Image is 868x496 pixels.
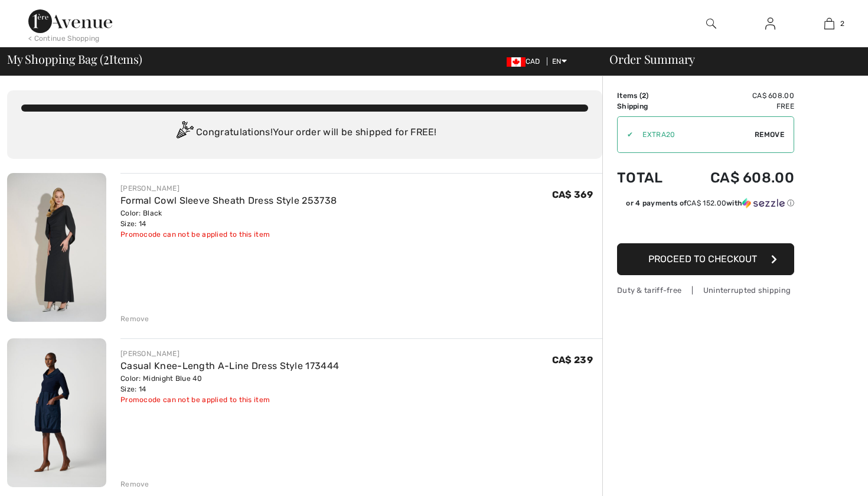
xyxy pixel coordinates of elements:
[617,285,794,296] div: Duty & tariff-free | Uninterrupted shipping
[792,461,856,490] iframe: Opens a widget where you can find more information
[840,18,844,29] span: 2
[120,360,339,371] a: Casual Knee-Length A-Line Dress Style 173444
[800,17,858,31] a: 2
[120,479,149,490] div: Remove
[617,158,680,198] td: Total
[626,198,794,208] div: or 4 payments of with
[120,195,337,206] a: Formal Cowl Sleeve Sheath Dress Style 253738
[552,189,593,200] span: CA$ 369
[120,229,337,240] div: Promocode can not be applied to this item
[617,213,794,239] iframe: PayPal-paypal
[755,129,784,140] span: Remove
[618,129,633,140] div: ✔
[765,17,775,31] img: My Info
[742,198,785,208] img: Sezzle
[507,57,545,66] span: CAD
[680,158,794,198] td: CA$ 608.00
[507,57,526,67] img: Canadian Dollar
[680,90,794,101] td: CA$ 608.00
[617,90,680,101] td: Items ( )
[687,199,726,207] span: CA$ 152.00
[28,9,112,33] img: 1ère Avenue
[28,33,100,44] div: < Continue Shopping
[7,338,106,487] img: Casual Knee-Length A-Line Dress Style 173444
[617,243,794,275] button: Proceed to Checkout
[642,92,646,100] span: 2
[120,183,337,194] div: [PERSON_NAME]
[7,53,142,65] span: My Shopping Bag ( Items)
[120,348,339,359] div: [PERSON_NAME]
[648,253,757,265] span: Proceed to Checkout
[7,173,106,322] img: Formal Cowl Sleeve Sheath Dress Style 253738
[617,198,794,213] div: or 4 payments ofCA$ 152.00withSezzle Click to learn more about Sezzle
[595,53,861,65] div: Order Summary
[824,17,834,31] img: My Bag
[103,50,109,66] span: 2
[552,354,593,366] span: CA$ 239
[120,314,149,324] div: Remove
[21,121,588,145] div: Congratulations! Your order will be shipped for FREE!
[552,57,567,66] span: EN
[120,208,337,229] div: Color: Black Size: 14
[756,17,785,31] a: Sign In
[706,17,716,31] img: search the website
[120,394,339,405] div: Promocode can not be applied to this item
[617,101,680,112] td: Shipping
[633,117,755,152] input: Promo code
[172,121,196,145] img: Congratulation2.svg
[120,373,339,394] div: Color: Midnight Blue 40 Size: 14
[680,101,794,112] td: Free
